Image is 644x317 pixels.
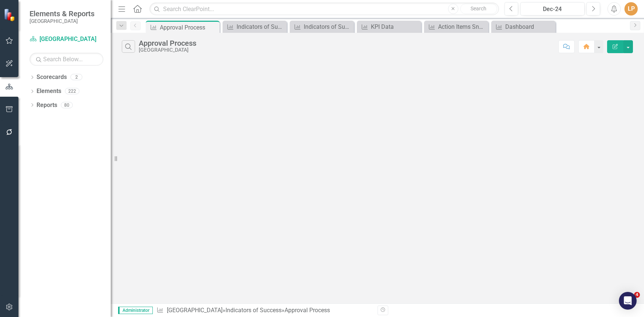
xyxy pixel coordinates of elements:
div: 2 [70,74,82,80]
div: Approval Process [139,39,196,47]
div: Dec-24 [523,5,582,14]
small: [GEOGRAPHIC_DATA] [30,18,94,24]
a: Dashboard [493,22,554,31]
div: KPI Data [371,22,419,31]
div: Dashboard [505,22,554,31]
div: 80 [61,102,73,108]
a: Indicators of Success Status Snapshots [224,22,285,31]
button: Search [460,4,497,14]
a: Indicators of Success [225,307,282,314]
span: Administrator [118,307,153,314]
a: Reports [37,101,57,110]
span: 4 [634,292,640,298]
div: Action Items Snapshots [438,22,486,31]
div: Approval Process [160,23,218,32]
span: Search [471,6,486,11]
div: Indicators of Success [304,22,352,31]
div: Indicators of Success Status Snapshots [237,22,285,31]
a: Elements [37,87,61,96]
div: » » [156,306,372,315]
a: KPI Data [359,22,419,31]
a: [GEOGRAPHIC_DATA] [30,35,103,44]
a: Indicators of Success [292,22,352,31]
img: ClearPoint Strategy [4,8,17,21]
input: Search ClearPoint... [149,3,499,15]
div: Open Intercom Messenger [619,292,637,310]
div: 222 [65,88,79,94]
button: Dec-24 [520,2,585,15]
a: Action Items Snapshots [426,22,486,31]
button: LP [624,2,638,15]
a: [GEOGRAPHIC_DATA] [167,307,223,314]
div: [GEOGRAPHIC_DATA] [139,47,196,53]
div: Approval Process [285,307,330,314]
a: Scorecards [37,73,67,82]
span: Elements & Reports [30,9,94,18]
input: Search Below... [30,53,103,66]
